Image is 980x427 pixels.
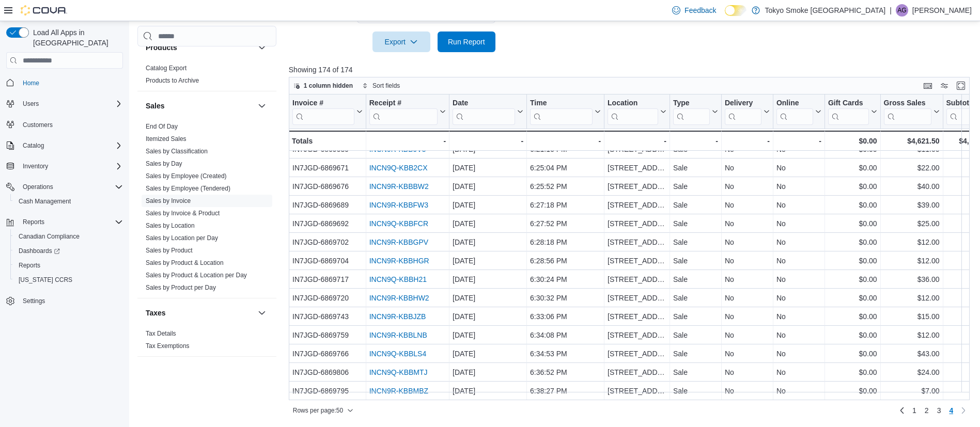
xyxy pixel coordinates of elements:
[146,259,224,266] a: Sales by Product & Location
[530,218,601,230] div: 6:27:52 PM
[608,99,658,125] div: Location
[19,160,123,172] span: Inventory
[883,311,939,323] div: $15.00
[19,181,123,193] span: Operations
[19,216,123,228] span: Reports
[776,329,821,342] div: No
[776,99,813,125] div: Online
[146,222,195,229] a: Sales by Location
[828,348,877,360] div: $0.00
[146,209,220,217] span: Sales by Invoice & Product
[14,245,64,257] a: Dashboards
[146,148,208,155] a: Sales by Classification
[19,216,49,228] button: Reports
[883,99,931,108] div: Gross Sales
[530,236,601,249] div: 6:28:18 PM
[14,230,84,243] a: Canadian Compliance
[448,37,485,47] span: Run Report
[673,329,718,342] div: Sale
[608,329,666,342] div: [STREET_ADDRESS]
[146,76,199,85] span: Products to Archive
[453,99,523,125] button: Date
[530,255,601,267] div: 6:28:56 PM
[369,99,438,125] div: Receipt # URL
[369,164,428,172] a: INCN9Q-KBB2CX
[146,330,176,337] a: Tax Details
[608,99,666,125] button: Location
[883,236,939,249] div: $12.00
[256,307,268,319] button: Taxes
[608,274,666,286] div: [STREET_ADDRESS]
[292,292,363,305] div: IN7JGD-6869720
[292,162,363,175] div: IN7JGD-6869671
[725,181,770,193] div: No
[146,123,178,130] a: End Of Day
[369,276,427,284] a: INCN9Q-KBBH21
[14,195,123,208] span: Cash Management
[453,274,523,286] div: [DATE]
[673,99,710,125] div: Type
[304,82,353,90] span: 1 column hidden
[19,181,57,193] button: Operations
[2,159,127,173] button: Inventory
[146,101,254,111] button: Sales
[725,16,725,17] span: Dark Mode
[369,257,429,265] a: INCN9R-KBBHGR
[530,348,601,360] div: 6:34:53 PM
[608,181,666,193] div: [STREET_ADDRESS]
[23,141,44,150] span: Catalog
[369,201,428,210] a: INCN9R-KBBFW3
[453,162,523,175] div: [DATE]
[146,246,193,255] span: Sales by Product
[725,162,770,175] div: No
[146,272,247,279] a: Sales by Product & Location per Day
[883,255,939,267] div: $12.00
[776,236,821,249] div: No
[2,180,127,194] button: Operations
[146,247,193,254] a: Sales by Product
[883,218,939,230] div: $25.00
[673,181,718,193] div: Sale
[530,99,593,108] div: Time
[21,5,67,15] img: Cova
[453,218,523,230] div: [DATE]
[725,274,770,286] div: No
[725,99,761,125] div: Delivery
[453,348,523,360] div: [DATE]
[776,348,821,360] div: No
[608,135,666,147] div: -
[828,236,877,249] div: $0.00
[372,31,430,52] button: Export
[10,194,127,209] button: Cash Management
[921,402,933,419] a: Page 2 of 4
[608,236,666,249] div: [STREET_ADDRESS]
[6,71,123,335] nav: Complex example
[29,27,123,48] span: Load All Apps in [GEOGRAPHIC_DATA]
[146,271,247,279] span: Sales by Product & Location per Day
[828,135,877,147] div: $0.00
[369,369,428,377] a: INCN9Q-KBBMTJ
[146,342,190,350] span: Tax Exemptions
[725,292,770,305] div: No
[292,199,363,212] div: IN7JGD-6869689
[828,329,877,342] div: $0.00
[146,64,186,72] span: Catalog Export
[146,135,186,143] span: Itemized Sales
[828,181,877,193] div: $0.00
[765,4,886,17] p: Tokyo Smoke [GEOGRAPHIC_DATA]
[19,98,43,110] button: Users
[137,62,276,91] div: Products
[369,99,446,125] button: Receipt #
[933,402,945,419] a: Page 3 of 4
[922,80,934,92] button: Keyboard shortcuts
[608,348,666,360] div: [STREET_ADDRESS]
[912,4,972,17] p: [PERSON_NAME]
[369,331,427,340] a: INCN9R-KBBLNB
[725,199,770,212] div: No
[146,135,186,143] a: Itemized Sales
[292,218,363,230] div: IN7JGD-6869692
[925,405,929,416] span: 2
[292,135,363,147] div: Totals
[438,31,495,52] button: Run Report
[10,258,127,273] button: Reports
